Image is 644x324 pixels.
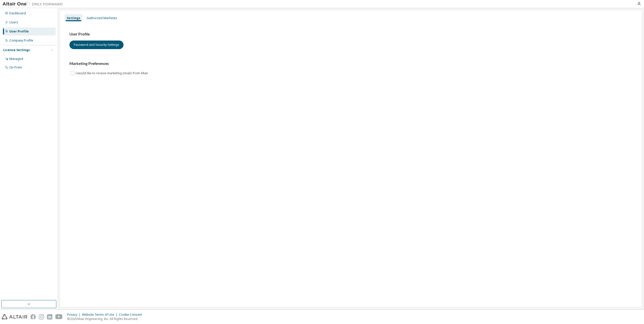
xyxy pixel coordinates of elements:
[30,314,36,319] img: facebook.svg
[119,313,145,317] div: Cookie Consent
[9,29,29,33] div: User Profile
[2,314,27,319] img: altair_logo.svg
[9,20,18,24] div: Users
[75,70,149,76] label: I would like to receive marketing emails from Altair
[82,313,119,317] div: Website Terms of Use
[3,2,65,7] img: Altair One
[69,61,632,66] h3: Marketing Preferences
[9,11,26,15] div: Dashboard
[67,317,145,321] p: © 2025 Altair Engineering, Inc. All Rights Reserved.
[69,32,632,37] h3: User Profile
[69,41,124,49] button: Password and Security Settings
[87,16,117,20] div: Authorized Machines
[9,39,33,43] div: Company Profile
[3,48,30,52] div: License Settings
[47,314,52,319] img: linkedin.svg
[39,314,44,319] img: instagram.svg
[67,313,82,317] div: Privacy
[9,65,22,69] div: On Prem
[9,57,23,61] div: Managed
[55,314,63,319] img: youtube.svg
[67,16,80,20] div: Settings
